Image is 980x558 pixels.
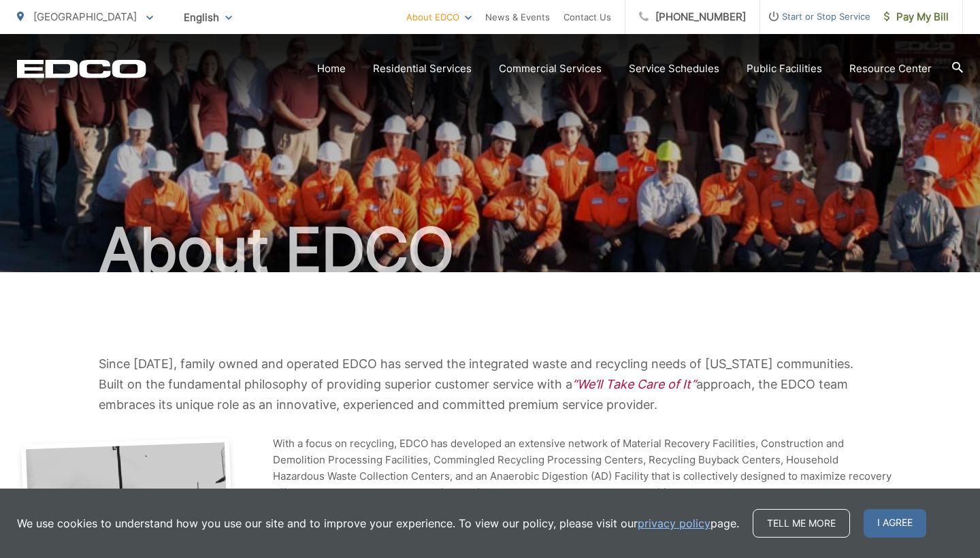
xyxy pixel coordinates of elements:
[572,377,696,391] em: “We’ll Take Care of It”
[849,61,932,77] a: Resource Center
[747,61,822,77] a: Public Facilities
[485,9,550,25] a: News & Events
[753,509,850,538] a: Tell me more
[17,515,739,531] p: We use cookies to understand how you use our site and to improve your experience. To view our pol...
[406,9,472,25] a: About EDCO
[99,354,881,415] p: Since [DATE], family owned and operated EDCO has served the integrated waste and recycling needs ...
[638,515,710,531] a: privacy policy
[273,436,892,534] p: With a focus on recycling, EDCO has developed an extensive network of Material Recovery Facilitie...
[174,5,242,29] span: English
[17,59,146,78] a: EDCD logo. Return to the homepage.
[499,61,602,77] a: Commercial Services
[373,61,472,77] a: Residential Services
[33,10,137,23] span: [GEOGRAPHIC_DATA]
[17,216,963,284] h1: About EDCO
[629,61,719,77] a: Service Schedules
[884,9,949,25] span: Pay My Bill
[563,9,611,25] a: Contact Us
[317,61,346,77] a: Home
[864,509,926,538] span: I agree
